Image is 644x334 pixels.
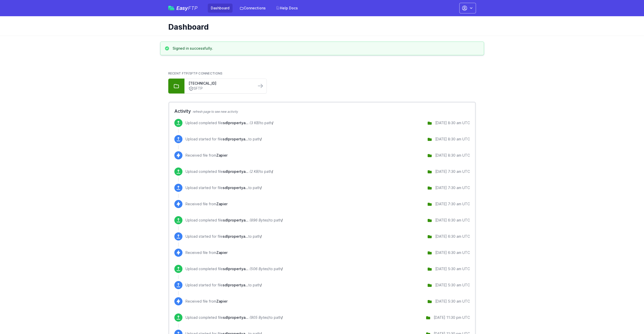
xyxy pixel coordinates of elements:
[223,218,248,222] span: sdlpropertyauctions.vfb-pro-export.upstix.2025-09-09-0630.csv
[272,121,273,125] span: /
[223,169,248,174] span: sdlpropertyauctions.vfb-pro-export.upstix.2025-09-09-0730.csv
[281,315,283,320] span: /
[223,234,248,238] span: sdlpropertyauctions.vfb-pro-export.upstix.2025-09-09-0630.csv
[434,315,470,320] div: [DATE] 11:30 pm UTC
[185,120,273,125] p: Upload completed file to path
[193,110,238,114] span: refresh page to see new activity
[223,283,248,287] span: sdlpropertyauctions.vfb-pro-export.upstix.2025-09-09-0530.csv
[185,201,227,207] p: Received file from
[260,185,262,190] span: /
[260,234,262,238] span: /
[188,5,198,11] span: FTP
[185,250,227,255] p: Received file from
[435,169,470,174] div: [DATE] 7:30 am UTC
[435,266,470,271] div: [DATE] 5:30 am UTC
[435,185,470,190] div: [DATE] 7:30 am UTC
[435,218,470,223] div: [DATE] 6:30 am UTC
[185,185,262,190] p: Upload started for file to path
[223,121,248,125] span: sdlpropertyauctions.vfb-pro-export.upstix.2025-09-09-0830.csv
[189,81,252,86] a: [TECHNICAL_ID]
[185,299,227,304] p: Received file from
[281,218,283,222] span: /
[173,46,213,51] h3: Signed in successfully.
[250,315,269,320] i: (905 Bytes)
[208,4,233,13] a: Dashboard
[185,283,262,288] p: Upload started for file to path
[216,299,227,303] span: Zapier
[435,234,470,239] div: [DATE] 6:30 am UTC
[185,315,283,320] p: Upload completed file to path
[435,299,470,304] div: [DATE] 5:30 am UTC
[223,267,248,271] span: sdlpropertyauctions.vfb-pro-export.upstix.2025-09-09-0530.csv
[185,266,283,271] p: Upload completed file to path
[435,137,470,142] div: [DATE] 8:30 am UTC
[435,283,470,288] div: [DATE] 5:30 am UTC
[237,4,269,13] a: Connections
[223,315,248,320] span: sdlpropertyauctions.vfb-pro-export.upstix.2025-09-08-2330.csv
[216,250,227,255] span: Zapier
[260,283,262,287] span: /
[223,185,248,190] span: sdlpropertyauctions.vfb-pro-export.upstix.2025-09-09-0730.csv
[168,71,476,76] h2: Recent FTP/SFTP Connections
[435,153,470,158] div: [DATE] 8:30 am UTC
[176,6,198,11] span: Easy
[216,153,227,157] span: Zapier
[189,86,252,91] a: SFTP
[281,267,283,271] span: /
[435,201,470,207] div: [DATE] 7:30 am UTC
[223,137,248,141] span: sdlpropertyauctions.vfb-pro-export.upstix.2025-09-09-0830.csv
[185,218,283,223] p: Upload completed file to path
[185,153,227,158] p: Received file from
[272,169,273,174] span: /
[435,120,470,125] div: [DATE] 8:30 am UTC
[250,121,260,125] i: (3 KB)
[185,234,262,239] p: Upload started for file to path
[185,137,262,142] p: Upload started for file to path
[168,6,174,10] img: easyftp_logo.png
[174,108,470,115] h2: Activity
[168,6,198,11] a: EasyFTP
[168,22,472,31] h1: Dashboard
[250,169,260,174] i: (2 KB)
[250,218,269,222] i: (896 Bytes)
[273,4,301,13] a: Help Docs
[185,169,273,174] p: Upload completed file to path
[260,137,262,141] span: /
[216,202,227,206] span: Zapier
[250,267,269,271] i: (506 Bytes)
[435,250,470,255] div: [DATE] 6:30 am UTC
